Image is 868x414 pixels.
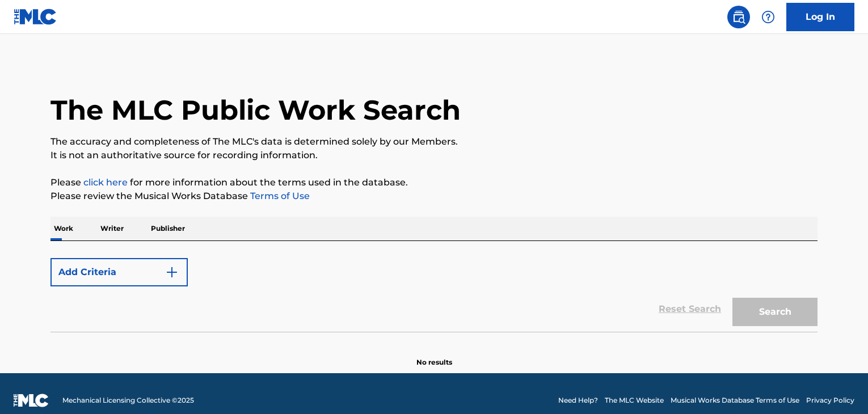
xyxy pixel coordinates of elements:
[50,176,818,189] p: Please for more information about the terms used in the database.
[671,395,799,405] a: Musical Works Database Terms of Use
[50,149,818,162] p: It is not an authoritative source for recording information.
[786,3,854,31] a: Log In
[50,93,461,127] h1: The MLC Public Work Search
[761,10,775,24] img: help
[811,360,868,414] iframe: Chat Widget
[732,10,745,24] img: search
[97,217,127,240] p: Writer
[50,258,188,286] button: Add Criteria
[165,265,179,279] img: 9d2ae6d4665cec9f34b9.svg
[62,395,194,405] span: Mechanical Licensing Collective © 2025
[50,217,77,240] p: Work
[83,177,128,188] a: click here
[248,191,310,201] a: Terms of Use
[416,344,452,367] p: No results
[14,9,57,25] img: MLC Logo
[148,217,188,240] p: Publisher
[806,395,854,405] a: Privacy Policy
[50,189,818,203] p: Please review the Musical Works Database
[50,252,818,332] form: Search Form
[605,395,664,405] a: The MLC Website
[757,6,779,28] div: Help
[558,395,598,405] a: Need Help?
[14,394,49,407] img: logo
[727,6,750,28] a: Public Search
[50,135,818,149] p: The accuracy and completeness of The MLC's data is determined solely by our Members.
